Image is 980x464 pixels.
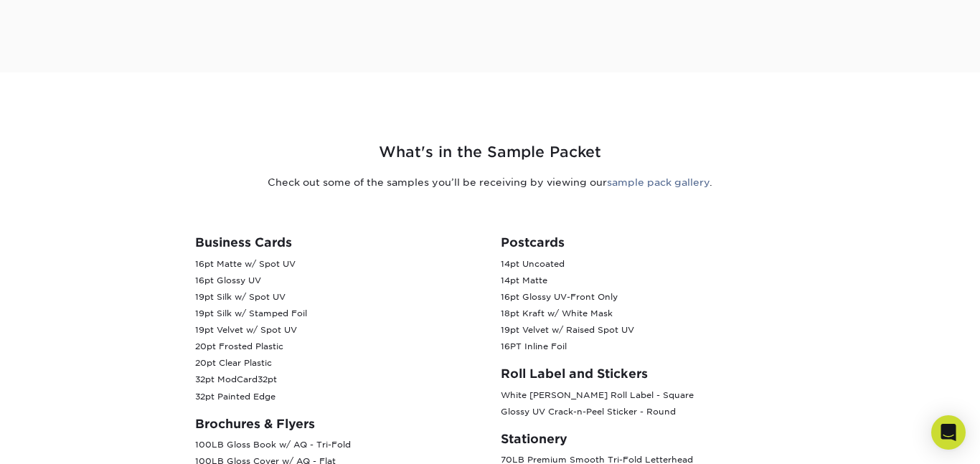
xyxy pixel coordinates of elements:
[501,256,785,356] p: 14pt Uncoated 14pt Matte 16pt Glossy UV-Front Only 18pt Kraft w/ White Mask 19pt Velvet w/ Raised...
[501,432,785,446] h3: Stationery
[501,387,785,420] p: White [PERSON_NAME] Roll Label - Square Glossy UV Crack-n-Peel Sticker - Round
[195,235,479,250] h3: Business Cards
[195,256,479,405] p: 16pt Matte w/ Spot UV 16pt Glossy UV 19pt Silk w/ Spot UV 19pt Silk w/ Stamped Foil 19pt Velvet w...
[70,175,910,189] p: Check out some of the samples you’ll be receiving by viewing our .
[70,141,910,164] h2: What's in the Sample Packet
[501,235,785,250] h3: Postcards
[501,366,785,381] h3: Roll Label and Stickers
[195,417,479,431] h3: Brochures & Flyers
[607,176,710,188] a: sample pack gallery
[931,415,966,450] div: Open Intercom Messenger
